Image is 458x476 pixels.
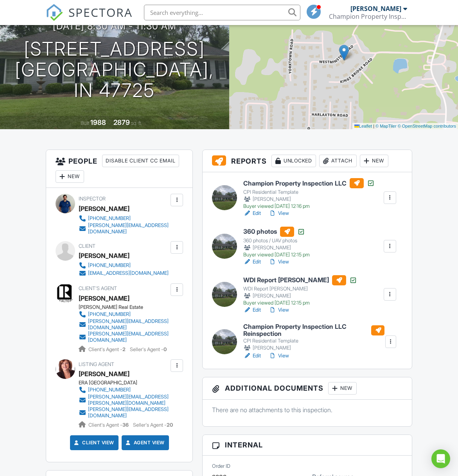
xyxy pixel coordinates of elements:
[79,304,175,310] div: [PERSON_NAME] Real Estate
[88,387,131,393] div: [PHONE_NUMBER]
[79,361,114,367] span: Listing Agent
[373,124,374,128] span: |
[79,310,169,318] a: [PHONE_NUMBER]
[122,346,126,352] strong: 2
[243,352,261,360] a: Edit
[88,346,127,352] span: Client's Agent -
[56,170,84,183] div: New
[243,292,357,300] div: [PERSON_NAME]
[131,120,142,126] span: sq. ft.
[13,39,217,101] h1: [STREET_ADDRESS] [GEOGRAPHIC_DATA], IN 47725
[243,203,375,209] div: Buyer viewed [DATE] 12:16 pm
[203,150,411,172] h3: Reports
[133,422,173,428] span: Seller's Agent -
[243,195,375,203] div: [PERSON_NAME]
[269,209,289,217] a: View
[243,178,375,188] h6: Champion Property Inspection LLC
[88,262,131,269] div: [PHONE_NUMBER]
[88,222,169,235] div: [PERSON_NAME][EMAIL_ADDRESS][DOMAIN_NAME]
[79,386,169,394] a: [PHONE_NUMBER]
[431,449,450,468] div: Open Intercom Messenger
[243,209,261,217] a: Edit
[124,439,165,447] a: Agent View
[79,368,129,380] a: [PERSON_NAME]
[46,4,63,21] img: The Best Home Inspection Software - Spectora
[319,155,357,167] div: Attach
[243,323,384,337] h6: Champion Property Inspection LLC Reinspection
[360,155,388,167] div: New
[163,346,167,352] strong: 0
[88,215,131,222] div: [PHONE_NUMBER]
[203,435,411,455] h3: Internal
[243,300,357,306] div: Buyer viewed [DATE] 12:15 pm
[203,377,411,400] h3: Additional Documents
[350,5,401,13] div: [PERSON_NAME]
[88,311,131,317] div: [PHONE_NUMBER]
[79,250,129,261] div: [PERSON_NAME]
[79,222,169,235] a: [PERSON_NAME][EMAIL_ADDRESS][DOMAIN_NAME]
[79,215,169,222] a: [PHONE_NUMBER]
[79,292,129,304] a: [PERSON_NAME]
[243,227,310,258] a: 360 photos 360 photos / UAV photos [PERSON_NAME] Buyer viewed [DATE] 12:15 pm
[79,243,95,249] span: Client
[79,261,169,269] a: [PHONE_NUMBER]
[79,269,169,277] a: [EMAIL_ADDRESS][DOMAIN_NAME]
[375,124,397,128] a: © MapTiler
[328,382,357,395] div: New
[243,275,357,307] a: WDI Report [PERSON_NAME] WDI Report [PERSON_NAME] [PERSON_NAME] Buyer viewed [DATE] 12:15 pm
[122,422,129,428] strong: 36
[53,21,176,31] h3: [DATE] 8:30 am - 11:30 am
[144,5,300,20] input: Search everything...
[329,13,407,20] div: Champion Property Inspection LLC
[167,422,173,428] strong: 20
[79,285,117,291] span: Client's Agent
[46,11,133,27] a: SPECTORA
[68,4,133,20] span: SPECTORA
[130,346,167,352] span: Seller's Agent -
[271,155,316,167] div: Unlocked
[79,203,129,215] div: [PERSON_NAME]
[88,394,169,406] div: [PERSON_NAME][EMAIL_ADDRESS][PERSON_NAME][DOMAIN_NAME]
[113,118,130,126] div: 2879
[46,150,192,188] h3: People
[88,331,169,343] div: [PERSON_NAME][EMAIL_ADDRESS][DOMAIN_NAME]
[243,244,310,252] div: [PERSON_NAME]
[243,227,310,237] h6: 360 photos
[81,120,89,126] span: Built
[269,258,289,266] a: View
[73,439,114,447] a: Client View
[79,196,106,202] span: Inspector
[79,331,169,343] a: [PERSON_NAME][EMAIL_ADDRESS][DOMAIN_NAME]
[243,238,310,244] div: 360 photos / UAV photos
[88,422,130,428] span: Client's Agent -
[88,318,169,331] div: [PERSON_NAME][EMAIL_ADDRESS][DOMAIN_NAME]
[243,178,375,209] a: Champion Property Inspection LLC CPI Residential Template [PERSON_NAME] Buyer viewed [DATE] 12:16 pm
[243,258,261,266] a: Edit
[212,463,230,470] label: Order ID
[269,352,289,360] a: View
[212,406,402,414] p: There are no attachments to this inspection.
[398,124,456,128] a: © OpenStreetMap contributors
[354,124,372,128] a: Leaflet
[90,118,106,126] div: 1988
[102,155,179,167] div: Disable Client CC Email
[243,344,384,352] div: [PERSON_NAME]
[79,394,169,406] a: [PERSON_NAME][EMAIL_ADDRESS][PERSON_NAME][DOMAIN_NAME]
[243,275,357,285] h6: WDI Report [PERSON_NAME]
[269,306,289,314] a: View
[339,45,349,61] img: Marker
[243,252,310,258] div: Buyer viewed [DATE] 12:15 pm
[243,306,261,314] a: Edit
[79,380,175,386] div: ERA [GEOGRAPHIC_DATA]
[243,286,357,292] div: WDI Report [PERSON_NAME]
[88,406,169,419] div: [PERSON_NAME][EMAIL_ADDRESS][DOMAIN_NAME]
[243,323,384,352] a: Champion Property Inspection LLC Reinspection CPI Residential Template [PERSON_NAME]
[79,318,169,331] a: [PERSON_NAME][EMAIL_ADDRESS][DOMAIN_NAME]
[243,189,375,195] div: CPI Residential Template
[79,406,169,419] a: [PERSON_NAME][EMAIL_ADDRESS][DOMAIN_NAME]
[243,338,384,344] div: CPI Residential Template
[88,270,169,276] div: [EMAIL_ADDRESS][DOMAIN_NAME]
